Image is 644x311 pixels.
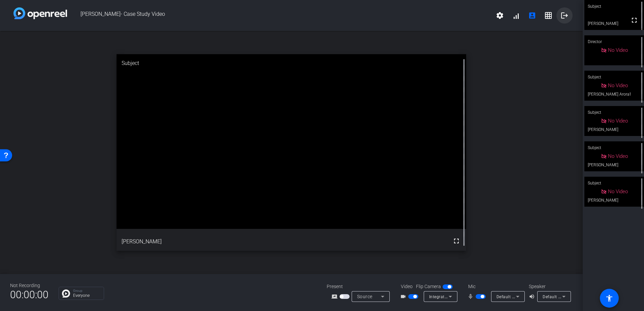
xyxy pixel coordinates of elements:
mat-icon: fullscreen [630,16,638,24]
mat-icon: screen_share_outline [331,292,340,301]
span: 00:00:00 [10,286,49,303]
span: Video [401,283,413,290]
div: Not Recording [10,282,49,289]
mat-icon: fullscreen [452,237,460,245]
span: No Video [608,153,628,159]
div: Present [327,283,394,290]
mat-icon: settings [496,11,504,20]
mat-icon: account_box [528,11,536,20]
mat-icon: videocam_outline [400,292,408,301]
span: Flip Camera [416,283,441,290]
mat-icon: accessibility [605,294,613,302]
div: Subject [584,141,644,154]
p: Everyone [73,293,100,298]
span: [PERSON_NAME]- Case Study Video [67,7,492,24]
span: No Video [608,47,628,53]
mat-icon: logout [560,11,569,20]
div: Director [584,35,644,48]
div: Subject [117,54,466,72]
span: No Video [608,188,628,195]
span: Integrated Webcam (0c45:6738) [429,294,493,299]
button: signal_cellular_alt [508,7,524,24]
img: Chat Icon [62,289,70,298]
div: Speaker [529,283,569,290]
mat-icon: mic_none [468,292,476,301]
mat-icon: volume_up [529,292,537,301]
span: No Video [608,82,628,89]
div: Subject [584,177,644,189]
div: Subject [584,106,644,119]
mat-icon: grid_on [544,11,552,20]
span: Source [357,294,373,299]
p: Group [73,289,100,292]
span: No Video [608,118,628,124]
div: Subject [584,71,644,83]
div: Mic [461,283,529,290]
img: white-gradient.svg [13,7,67,19]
